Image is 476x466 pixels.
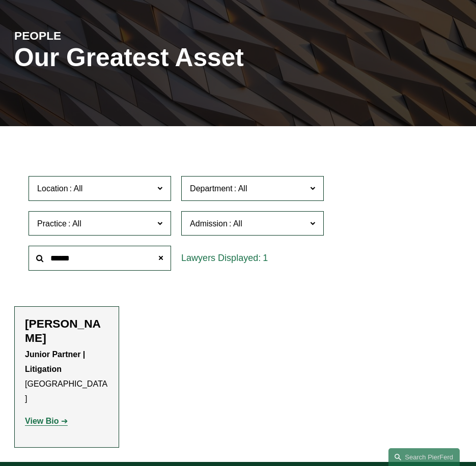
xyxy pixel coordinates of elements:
[263,253,268,263] span: 1
[25,317,108,345] h2: [PERSON_NAME]
[14,43,313,72] h1: Our Greatest Asset
[25,417,68,425] a: View Bio
[25,347,108,406] p: [GEOGRAPHIC_DATA]
[190,219,228,228] span: Admission
[37,184,68,193] span: Location
[37,219,67,228] span: Practice
[14,28,126,43] h4: PEOPLE
[190,184,233,193] span: Department
[25,417,59,425] strong: View Bio
[388,448,460,466] a: Search this site
[25,350,88,373] strong: Junior Partner | Litigation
